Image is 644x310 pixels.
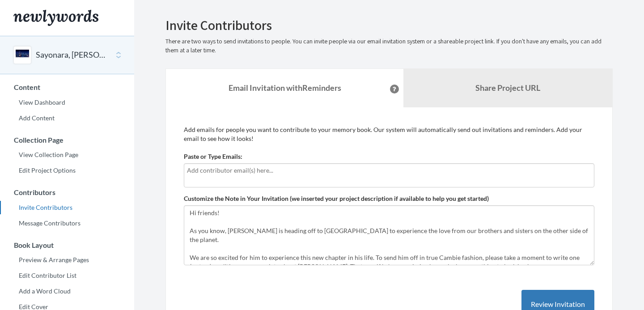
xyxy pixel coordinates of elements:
[0,188,134,196] h3: Contributors
[229,83,341,93] strong: Email Invitation with Reminders
[184,194,489,203] label: Customize the Note in Your Invitation (we inserted your project description if available to help ...
[0,241,134,249] h3: Book Layout
[165,37,613,55] p: There are two ways to send invitations to people. You can invite people via our email invitation ...
[184,152,242,161] label: Paste or Type Emails:
[0,136,134,144] h3: Collection Page
[184,205,594,265] textarea: Hi friends! As you know, [PERSON_NAME] is heading off to [GEOGRAPHIC_DATA] to experience the love...
[36,49,108,61] button: Sayonara, [PERSON_NAME]!
[0,83,134,91] h3: Content
[13,10,98,26] img: Newlywords logo
[184,125,594,143] p: Add emails for people you want to contribute to your memory book. Our system will automatically s...
[475,83,540,93] b: Share Project URL
[574,283,635,306] iframe: Opens a widget where you can chat to one of our agents
[165,18,613,33] h2: Invite Contributors
[187,166,591,175] input: Add contributor email(s) here...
